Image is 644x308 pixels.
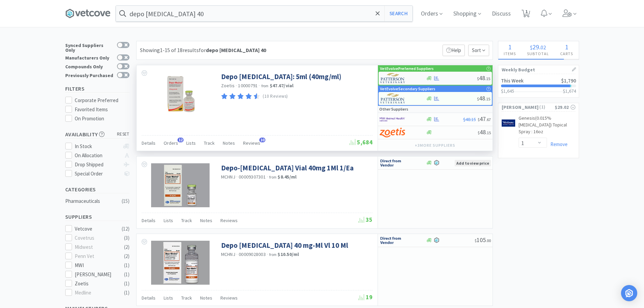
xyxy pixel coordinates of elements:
[65,186,129,193] h5: Categories
[181,217,192,223] span: Track
[243,140,260,146] span: Reviews
[263,93,288,100] p: (10 Reviews)
[486,238,491,243] span: . 00
[411,141,458,150] button: +3more suppliers
[221,82,235,89] a: Zoetis
[478,117,480,122] span: $
[477,76,479,81] span: $
[151,241,210,285] img: 48fbb56f30a046d6ba20f12acc814213_330600.jpeg
[565,43,568,51] span: 1
[455,160,491,166] span: Add to view price
[379,106,408,112] p: Other Suppliers
[501,78,524,83] h2: This Week
[221,241,348,250] a: Depo [MEDICAL_DATA] 40 mg-Ml Vl 10 Ml
[186,140,196,146] span: Lists
[221,163,354,172] a: Depo-[MEDICAL_DATA] Vial 40mg 1Ml 1/Ea
[200,295,212,301] span: Notes
[278,251,299,257] strong: $10.50 / ml
[443,45,465,56] p: Help
[124,261,129,269] div: ( 1 )
[164,217,173,223] span: Lists
[522,44,555,50] div: .
[65,85,129,93] h5: Filters
[236,82,237,89] span: ·
[221,72,341,81] a: Depo [MEDICAL_DATA]: 5ml (40mg/ml)
[122,225,129,233] div: ( 12 )
[541,44,546,51] span: 02
[238,82,258,89] span: 10000791
[124,270,129,279] div: ( 1 )
[463,116,476,122] span: $48.15
[177,138,184,142] span: 12
[502,103,539,111] span: [PERSON_NAME]
[181,295,192,301] span: Track
[221,174,235,180] a: MCHNJ
[117,131,129,138] span: reset
[65,197,120,205] div: Pharmaceuticals
[236,251,238,257] span: ·
[502,65,575,74] h1: Weekly Budget
[522,50,555,57] h4: Subtotal
[358,293,373,301] span: 19
[75,243,117,251] div: Midwest
[75,234,117,242] div: Covetrus
[267,174,268,180] span: ·
[380,235,405,245] img: c67096674d5b41e1bca769e75293f8dd_19.png
[278,174,296,180] strong: $8.45 / ml
[269,175,277,180] span: from
[122,197,129,205] div: ( 15 )
[142,295,156,301] span: Details
[65,42,114,52] div: Synced Suppliers Only
[563,89,576,93] h3: $
[75,225,117,233] div: Vetcove
[380,114,405,124] img: f6b2451649754179b5b4e0c70c3f7cb0_2.png
[489,11,514,17] a: Discuss
[350,138,373,146] span: 5,684
[75,142,120,150] div: In Stock
[380,127,405,138] img: a673e5ab4e5e497494167fe422e9a3ab.png
[75,270,117,279] div: [PERSON_NAME]
[199,47,266,53] span: for
[75,96,129,104] div: Corporate Preferred
[621,285,637,301] div: Open Intercom Messenger
[475,236,491,244] span: 105
[65,54,114,60] div: Manufacturers Only
[384,6,412,21] button: Search
[380,158,405,168] img: c67096674d5b41e1bca769e75293f8dd_19.png
[539,104,554,111] span: ( 1 )
[75,161,120,169] div: Drop Shipped
[380,93,406,103] img: f5e969b455434c6296c6d81ef179fa71_3.png
[267,251,268,257] span: ·
[75,261,117,269] div: MWI
[206,47,266,53] strong: depo [MEDICAL_DATA] 40
[65,213,129,221] h5: Suppliers
[65,72,114,78] div: Previously Purchased
[124,252,129,260] div: ( 2 )
[259,138,265,142] span: 10
[519,11,533,18] a: 1
[75,252,117,260] div: Penn Vet
[380,86,435,92] p: VetEvolve Secondary Suppliers
[485,96,490,101] span: . 15
[116,6,412,21] input: Search by item, sku, manufacturer, ingredient, size...
[519,115,575,138] a: Genesis(0.015% [MEDICAL_DATA]) Topical Spray : 16oz
[75,151,120,160] div: On Allocation
[200,217,212,223] span: Notes
[485,76,490,81] span: . 15
[486,117,491,122] span: . 67
[380,73,406,83] img: f5e969b455434c6296c6d81ef179fa71_3.png
[223,140,235,146] span: Notes
[220,295,238,301] span: Reviews
[478,115,491,123] span: 47
[498,74,579,97] a: This Week$1,790$1,645$1,674
[475,238,477,243] span: $
[65,131,129,138] h5: Availability
[221,251,235,257] a: MCHNJ
[159,72,202,116] img: dcb724d606994c3abd230af3f5da7270_80949.jpeg
[220,217,238,223] span: Reviews
[75,289,117,297] div: Medline
[124,234,129,242] div: ( 3 )
[259,82,260,89] span: ·
[75,280,117,288] div: Zoetis
[555,103,575,111] div: $29.02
